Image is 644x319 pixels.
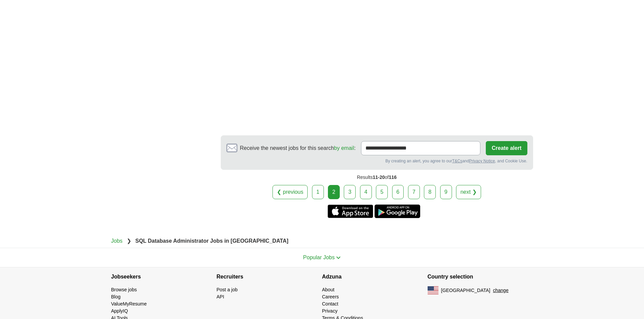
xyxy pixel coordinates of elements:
span: ❯ [127,238,131,244]
a: 3 [344,185,356,199]
span: 11-20 [373,175,385,180]
a: Blog [111,294,121,299]
strong: SQL Database Administrator Jobs in [GEOGRAPHIC_DATA] [135,238,288,244]
a: 5 [376,185,388,199]
h4: Country selection [428,267,533,286]
a: by email [334,145,354,151]
a: next ❯ [456,185,481,199]
img: toggle icon [336,256,341,259]
a: 6 [392,185,404,199]
a: Get the Android app [375,205,420,218]
a: ValueMyResume [111,301,147,307]
span: Receive the newest jobs for this search : [240,144,356,152]
a: 4 [360,185,372,199]
a: 1 [312,185,324,199]
a: Contact [322,301,338,307]
a: About [322,287,335,292]
span: Popular Jobs [303,255,335,260]
a: Browse jobs [111,287,137,292]
a: 9 [440,185,452,199]
a: 8 [424,185,436,199]
a: Privacy [322,308,338,314]
button: change [493,287,508,294]
a: T&Cs [452,159,462,163]
a: Privacy Notice [469,159,495,163]
span: 116 [389,175,397,180]
img: US flag [428,286,438,294]
div: 2 [328,185,340,199]
div: Results of [221,170,533,185]
a: ApplyIQ [111,308,128,314]
a: API [217,294,224,299]
a: ❮ previous [272,185,308,199]
div: By creating an alert, you agree to our and , and Cookie Use. [226,158,527,164]
a: 7 [408,185,420,199]
a: Post a job [217,287,238,292]
a: Jobs [111,238,123,244]
a: Careers [322,294,339,299]
a: Get the iPhone app [328,205,373,218]
button: Create alert [486,141,527,155]
span: [GEOGRAPHIC_DATA] [441,287,491,294]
